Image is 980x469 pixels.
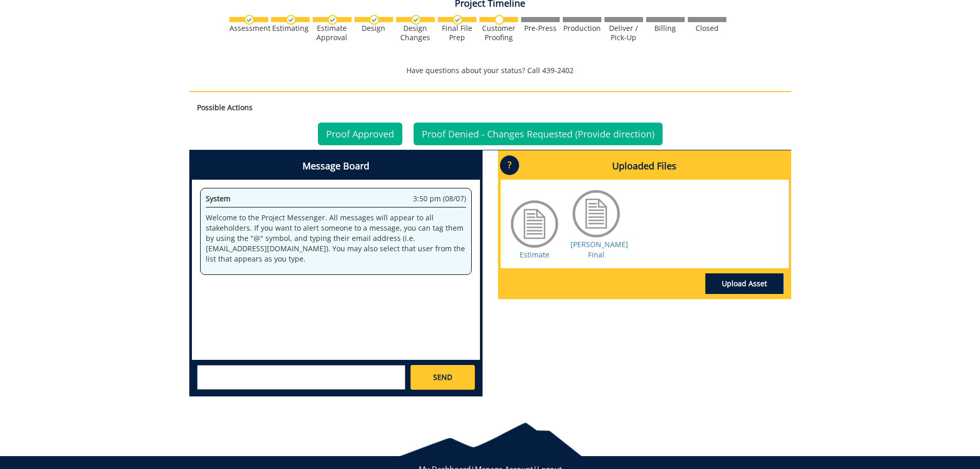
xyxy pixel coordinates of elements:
textarea: messageToSend [197,365,405,390]
img: checkmark [286,15,296,25]
p: Have questions about your status? Call 439-2402 [189,65,791,76]
a: Proof Denied - Changes Requested (Provide direction) [414,123,663,145]
div: Estimate Approval [313,24,351,42]
img: checkmark [328,15,337,25]
div: Design Changes [396,24,435,42]
span: System [206,194,230,203]
span: 3:50 pm (08/07) [413,194,466,204]
div: Assessment [229,24,268,33]
a: Estimate [520,250,549,259]
img: checkmark [453,15,462,25]
div: Pre-Press [521,24,560,33]
strong: Possible Actions [197,102,253,112]
div: Design [354,24,393,33]
div: Deliver / Pick-Up [604,24,643,42]
img: checkmark [369,15,379,25]
div: Production [563,24,601,33]
div: Customer Proofing [479,24,518,42]
img: checkmark [244,15,254,25]
h4: Message Board [192,153,480,180]
div: Billing [646,24,685,33]
p: Welcome to the Project Messenger. All messages will appear to all stakeholders. If you want to al... [206,213,466,264]
div: Estimating [271,24,310,33]
p: ? [500,155,519,175]
a: [PERSON_NAME] Final [571,239,628,259]
img: no [494,15,504,25]
a: Proof Approved [318,123,402,145]
a: Upload Asset [705,273,783,294]
h4: Uploaded Files [501,153,789,180]
div: Final File Prep [438,24,476,42]
span: SEND [433,372,452,383]
img: checkmark [411,15,421,25]
div: Closed [688,24,726,33]
a: SEND [411,365,474,390]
